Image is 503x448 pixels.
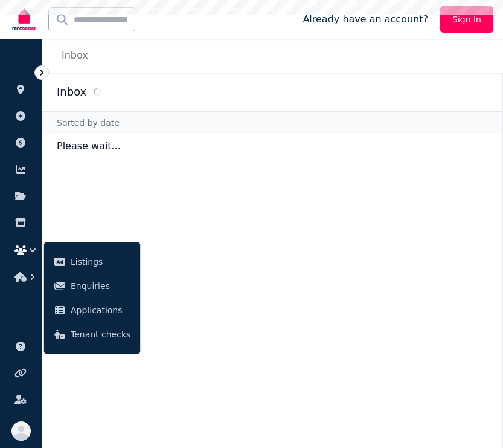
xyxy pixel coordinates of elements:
nav: Breadcrumb [42,39,103,73]
h2: Inbox [57,83,86,100]
span: Already have an account? [303,12,428,27]
span: Tenant checks [71,327,130,342]
span: Applications [71,303,130,317]
p: Please wait... [42,134,502,158]
a: Applications [49,298,135,322]
a: Tenant checks [49,322,135,346]
a: Enquiries [49,274,135,298]
a: Inbox [62,50,88,61]
a: Listings [49,250,135,274]
a: Sign In [440,6,493,33]
span: Enquiries [71,279,130,293]
div: Sorted by date [42,111,502,134]
img: RentBetter [10,4,39,34]
span: Listings [71,255,130,269]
